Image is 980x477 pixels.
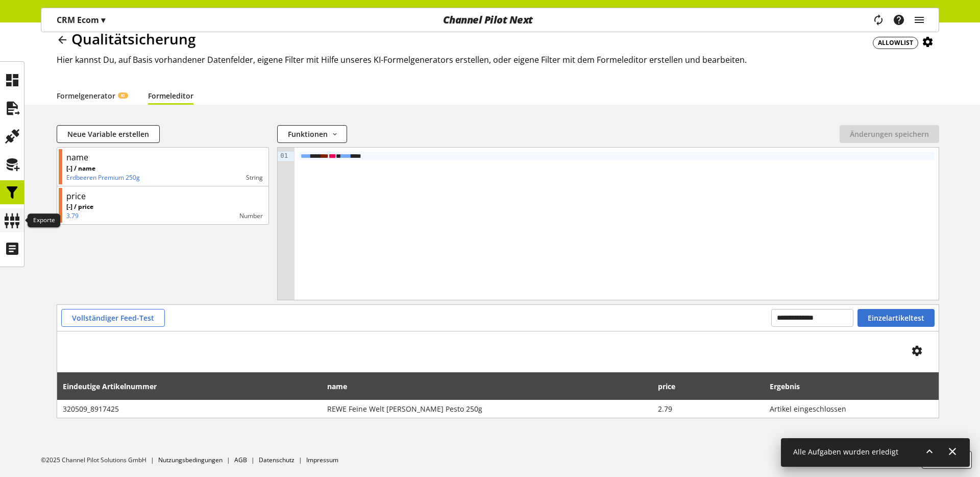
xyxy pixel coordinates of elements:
[158,456,223,464] a: Nutzungsbedingungen
[41,456,158,465] li: ©2025 Channel Pilot Solutions GmbH
[66,202,93,211] p: [-] / price
[327,381,347,392] span: name
[793,447,898,457] span: Alle Aufgaben wurden erledigt
[57,54,939,66] h2: Hier kannst Du, auf Basis vorhandener Datenfelder, eigene Filter mit Hilfe unseres KI-Formelgener...
[66,190,86,202] div: price
[57,90,128,101] a: FormelgeneratorKI
[658,381,675,392] span: price
[67,129,149,139] span: Neue Variable erstellen
[327,403,647,414] span: REWE Feine Welt Ravioli Burrata Pesto 250g
[57,14,105,26] p: CRM Ecom
[66,164,140,173] p: [-] / name
[121,92,125,99] span: KI
[41,8,939,32] nav: main navigation
[234,456,247,464] a: AGB
[878,38,913,47] span: ALLOWLIST
[868,313,924,323] span: Einzelartikeltest
[278,152,289,161] div: 01
[66,173,140,182] p: Erdbeeren Premium 250g
[72,313,154,323] span: Vollständiger Feed-Test
[140,173,263,182] div: String
[306,456,338,464] a: Impressum
[770,381,800,392] span: Ergebnis
[857,309,935,327] button: Einzelartikeltest
[277,125,347,143] button: Funktionen
[288,129,328,139] span: Funktionen
[61,309,165,327] button: Vollständiger Feed-Test
[770,403,933,414] span: Artikel eingeschlossen
[63,403,316,414] span: 320509_8917425
[850,129,929,139] span: Änderungen speichern
[57,125,160,143] button: Neue Variable erstellen
[66,151,88,163] div: name
[259,456,295,464] a: Datenschutz
[66,211,93,221] p: 3.79
[71,29,196,49] span: Qualitätsicherung
[28,213,60,228] div: Exporte
[93,211,263,221] div: Number
[148,90,193,101] a: Formeleditor
[63,381,157,392] span: Eindeutige Artikelnummer
[658,403,759,414] span: 2.79
[840,125,939,143] button: Änderungen speichern
[101,14,105,26] span: ▾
